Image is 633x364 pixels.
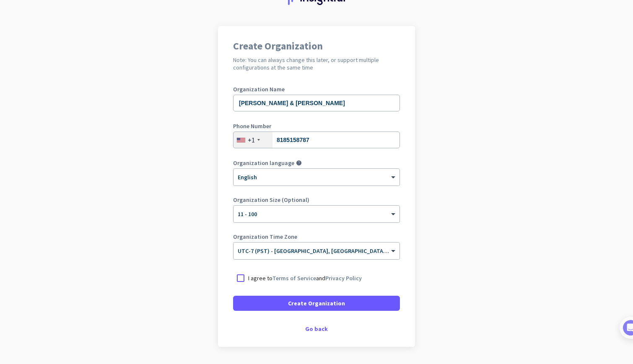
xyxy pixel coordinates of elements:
div: Go back [233,326,400,332]
button: Create Organization [233,296,400,311]
h2: Note: You can always change this later, or support multiple configurations at the same time [233,56,400,71]
label: Phone Number [233,123,400,129]
input: 201-555-0123 [233,132,400,148]
input: What is the name of your organization? [233,95,400,111]
h1: Create Organization [233,41,400,51]
label: Organization Size (Optional) [233,197,400,203]
a: Terms of Service [272,274,316,282]
label: Organization Time Zone [233,234,400,240]
label: Organization language [233,160,294,166]
i: help [296,160,302,166]
div: +1 [248,136,255,144]
label: Organization Name [233,86,400,92]
a: Privacy Policy [325,274,362,282]
p: I agree to and [248,274,362,282]
span: Create Organization [288,299,345,307]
